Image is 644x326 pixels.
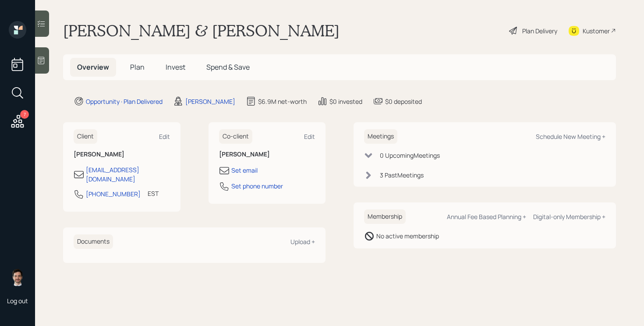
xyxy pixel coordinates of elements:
h6: Co-client [219,129,252,144]
div: EST [148,189,159,198]
h6: Documents [74,234,113,249]
div: Kustomer [583,26,610,35]
div: $0 deposited [385,97,422,106]
h6: Client [74,129,97,144]
div: Set email [231,166,258,175]
div: Annual Fee Based Planning + [447,213,526,221]
div: 0 Upcoming Meeting s [380,151,440,160]
div: $6.9M net-worth [258,97,307,106]
div: Opportunity · Plan Delivered [86,97,163,106]
div: Plan Delivery [522,26,557,35]
h6: Membership [364,209,406,224]
div: Edit [304,132,315,141]
div: No active membership [376,231,439,241]
div: Digital-only Membership + [533,213,605,221]
div: [EMAIL_ADDRESS][DOMAIN_NAME] [86,165,170,184]
div: Upload + [290,237,315,246]
h6: Meetings [364,129,397,144]
div: [PERSON_NAME] [185,97,235,106]
h1: [PERSON_NAME] & [PERSON_NAME] [63,21,340,40]
div: 7 [20,110,29,119]
h6: [PERSON_NAME] [219,151,315,158]
span: Overview [77,62,109,72]
img: jonah-coleman-headshot.png [9,269,26,286]
div: 3 Past Meeting s [380,170,424,180]
div: Edit [159,132,170,141]
div: $0 invested [329,97,362,106]
div: Set phone number [231,181,283,191]
h6: [PERSON_NAME] [74,151,170,158]
span: Spend & Save [206,62,250,72]
div: Schedule New Meeting + [536,132,605,141]
span: Invest [166,62,185,72]
span: Plan [130,62,145,72]
div: Log out [7,297,28,305]
div: [PHONE_NUMBER] [86,189,141,198]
